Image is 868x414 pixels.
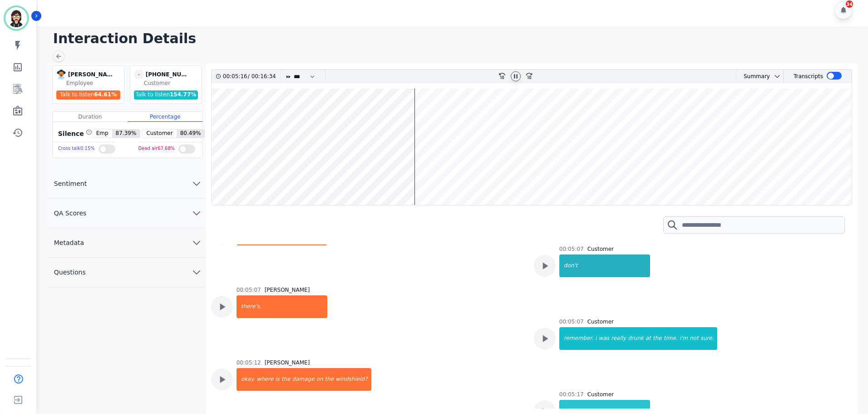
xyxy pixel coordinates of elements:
div: Percentage [128,112,202,122]
div: i [594,327,597,350]
div: Customer [144,80,200,87]
div: not [689,327,700,350]
span: - [134,70,144,80]
img: Bordered avatar [5,7,27,29]
div: 34 [846,0,853,8]
div: 00:16:34 [250,70,275,83]
div: Dead air 67.68 % [138,142,175,155]
div: Talk to listen [134,90,198,100]
span: Metadata [47,238,91,247]
div: Duration [53,112,128,122]
span: 80.49 % [177,130,205,138]
button: QA Scores chevron down [47,199,206,228]
svg: chevron down [191,237,202,248]
div: [PERSON_NAME] [265,286,310,294]
div: remember. [560,327,594,350]
button: Questions chevron down [47,258,206,287]
button: chevron down [770,73,781,80]
span: QA Scores [47,209,94,218]
div: Summary [736,70,770,83]
div: windshield? [335,368,371,391]
div: time. [663,327,679,350]
div: on [316,368,324,391]
div: the [324,368,335,391]
span: 154.77 % [170,91,196,98]
div: Customer [587,318,614,325]
div: [PERSON_NAME] [68,70,113,80]
div: is [274,368,281,391]
div: [PHONE_NUMBER] [146,70,191,80]
div: [PERSON_NAME] [265,359,310,366]
h1: Interaction Details [53,30,859,47]
div: 00:05:12 [237,359,261,366]
div: Customer [587,391,614,398]
div: 00:05:07 [237,286,261,294]
div: don't [560,254,650,277]
div: Cross talk 0.15 % [58,142,95,155]
div: 00:05:16 [223,70,248,83]
span: Questions [47,268,93,277]
svg: chevron down [191,267,202,278]
span: 64.61 % [94,91,117,98]
div: the [652,327,663,350]
div: Talk to listen [56,90,121,100]
span: Emp [93,130,112,138]
div: 00:05:07 [559,318,584,325]
svg: chevron down [191,208,202,219]
div: there's, [237,295,327,318]
span: 87.39 % [112,130,140,138]
div: Customer [587,245,614,253]
svg: chevron down [774,73,781,80]
span: Customer [143,130,176,138]
button: Sentiment chevron down [47,169,206,199]
div: Silence [56,129,92,138]
div: Transcripts [794,70,823,83]
div: 00:05:17 [559,391,584,398]
span: Sentiment [47,179,94,188]
div: 00:05:07 [559,245,584,253]
div: okay. [237,368,256,391]
div: really [610,327,627,350]
div: Employee [66,80,122,87]
svg: chevron down [191,178,202,189]
div: was [598,327,610,350]
button: Metadata chevron down [47,228,206,258]
div: damage [291,368,316,391]
div: drunk [627,327,645,350]
div: at [645,327,652,350]
div: sure. [700,327,718,350]
div: the [281,368,291,391]
div: / [223,70,278,83]
div: where [256,368,274,391]
div: i'm [679,327,689,350]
